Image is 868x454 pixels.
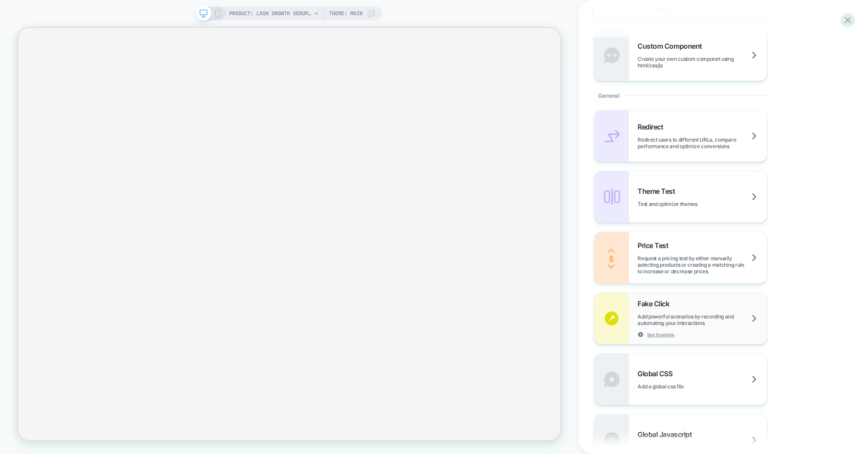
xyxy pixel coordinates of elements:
[638,430,696,439] span: Global Javascript
[638,444,720,451] span: Add a global javascript file
[638,255,767,275] span: Request a pricing test by either manually selecting products or creating a matching rule to incre...
[638,187,679,196] span: Theme Test
[638,201,719,207] span: Test and optimize themes
[638,136,767,149] span: Redirect users to different URLs, compare performance and optimize conversions
[638,369,677,378] span: Global CSS
[638,313,767,326] span: Add powerful scenarios by recording and automating your interactions
[638,383,705,390] span: Add a global css file
[647,331,674,338] span: See Example
[329,7,362,20] span: Theme: MAIN
[638,42,706,50] span: Custom Component
[638,56,767,69] span: Create your own custom componet using html/css/js
[594,81,767,110] div: General
[229,7,312,20] span: PRODUCT: Lash Growth Serum [eyelash]
[638,123,667,131] span: Redirect
[638,241,673,250] span: Price Test
[638,299,674,308] span: Fake Click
